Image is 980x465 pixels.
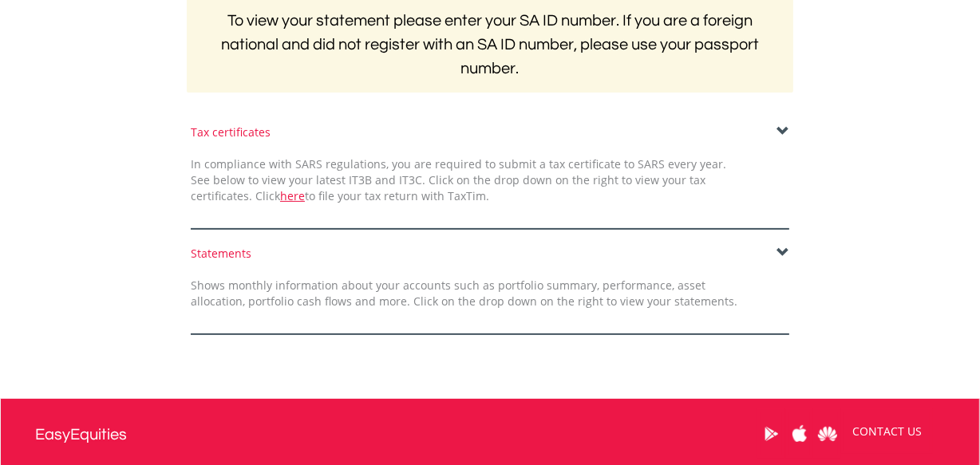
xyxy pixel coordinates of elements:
span: In compliance with SARS regulations, you are required to submit a tax certificate to SARS every y... [191,156,726,203]
a: here [280,188,305,203]
a: Google Play [757,409,785,459]
a: CONTACT US [841,409,933,454]
span: Click to file your tax return with TaxTim. [255,188,489,203]
div: Statements [191,246,789,262]
div: Tax certificates [191,124,789,140]
a: Apple [785,409,813,459]
a: Huawei [813,409,841,459]
div: Shows monthly information about your accounts such as portfolio summary, performance, asset alloc... [179,278,749,309]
